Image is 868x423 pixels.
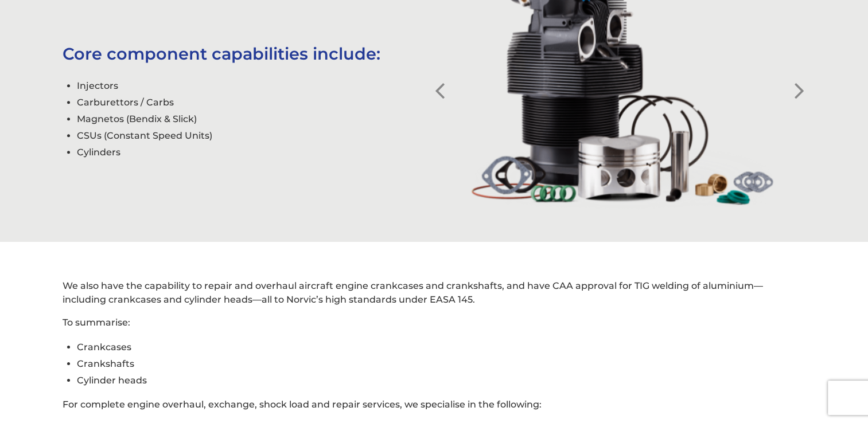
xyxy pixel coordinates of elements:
button: Next [794,76,805,88]
span: Core component capabilities include: [63,44,380,64]
p: For complete engine overhaul, exchange, shock load and repair services, we specialise in the foll... [63,398,805,412]
p: We also have the capability to repair and overhaul aircraft engine crankcases and crankshafts, an... [63,279,805,307]
li: CSUs (Constant Speed Units) [77,127,434,144]
li: Cylinder heads [77,372,805,389]
li: Injectors [77,77,434,94]
button: Previous [434,76,446,88]
p: To summarise: [63,316,805,330]
li: Cylinders [77,144,434,160]
li: Carburettors / Carbs [77,94,434,111]
li: Magnetos (Bendix & Slick) [77,111,434,127]
li: Crankshafts [77,355,805,372]
li: Crankcases [77,339,805,355]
